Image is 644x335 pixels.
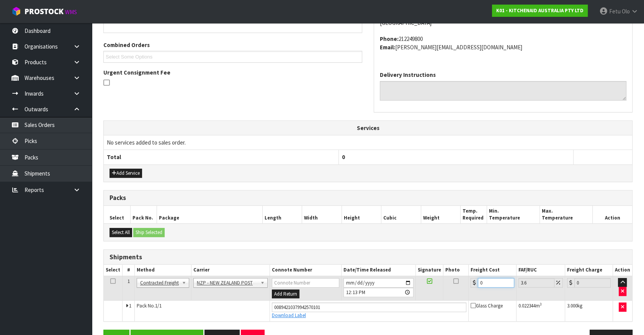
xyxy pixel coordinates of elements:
[272,278,339,288] input: Connote Number
[135,265,191,276] th: Method
[110,228,132,237] button: Select All
[380,71,436,79] label: Delivery Instructions
[133,228,165,237] button: Ship Selected
[11,7,21,16] img: cube-alt.png
[135,301,270,321] td: Pack No.
[342,206,381,224] th: Height
[609,8,621,15] span: Fetu
[110,254,626,261] h3: Shipments
[129,302,131,309] span: 1
[157,206,262,224] th: Package
[574,278,611,288] input: Freight Charge
[197,278,257,288] span: NZP - NEW ZEALAND POST
[518,302,536,309] span: 0.022344
[518,278,554,288] input: Freight Adjustment
[380,35,399,42] strong: phone
[468,265,516,276] th: Freight Cost
[130,206,157,224] th: Pack No.
[496,7,584,14] strong: K01 - KITCHENAID AUSTRALIA PTY LTD
[272,289,299,299] button: Add Return
[416,265,443,276] th: Signature
[487,206,540,224] th: Min. Temperature
[622,8,630,15] span: Olo
[443,265,469,276] th: Photo
[380,35,626,51] address: 212249800 [PERSON_NAME][EMAIL_ADDRESS][DOMAIN_NAME]
[478,278,514,288] input: Freight Cost
[262,206,302,224] th: Length
[565,265,613,276] th: Freight Charge
[140,278,179,288] span: Contracted Freight
[104,150,338,164] th: Total
[104,265,123,276] th: Select
[272,312,306,319] a: Download Label
[567,302,577,309] span: 3.000
[341,265,415,276] th: Date/Time Released
[123,265,135,276] th: #
[104,121,632,135] th: Services
[104,206,130,224] th: Select
[380,44,395,51] strong: email
[471,302,503,309] span: Glass Charge
[270,265,341,276] th: Connote Number
[127,278,130,285] span: 1
[110,169,142,178] button: Add Service
[381,206,421,224] th: Cubic
[65,8,77,16] small: WMS
[272,302,466,312] input: Connote Number
[593,206,633,224] th: Action
[461,206,487,224] th: Temp. Required
[540,206,593,224] th: Max. Temperature
[302,206,342,224] th: Width
[492,5,588,17] a: K01 - KITCHENAID AUSTRALIA PTY LTD
[104,135,632,150] td: No services added to sales order.
[516,301,565,321] td: m
[342,153,345,161] span: 0
[155,302,162,309] span: 1/1
[540,302,542,307] sup: 3
[421,206,461,224] th: Weight
[613,265,632,276] th: Action
[191,265,270,276] th: Carrier
[516,265,565,276] th: FAF/RUC
[110,194,626,202] h3: Packs
[103,68,170,76] label: Urgent Consignment Fee
[25,7,64,16] span: ProStock
[565,301,613,321] td: kg
[103,41,150,49] label: Combined Orders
